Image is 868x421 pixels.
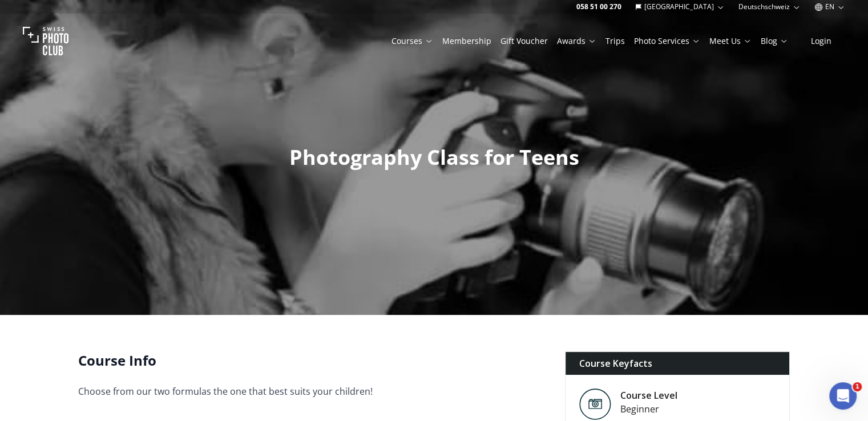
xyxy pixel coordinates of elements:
span: 1 [853,382,862,391]
a: 058 51 00 270 [576,2,621,11]
button: Trips [601,33,629,49]
div: Course Keyfacts [566,352,790,375]
div: Beginner [620,402,677,416]
a: Blog [761,35,788,47]
button: Courses [387,33,438,49]
iframe: Intercom live chat [829,382,857,410]
a: Photo Services [634,35,700,47]
button: Membership [438,33,496,49]
a: Meet Us [709,35,752,47]
a: Trips [605,35,625,47]
span: Photography Class for Teens [289,143,579,171]
button: Awards [552,33,601,49]
button: Meet Us [705,33,756,49]
button: Photo Services [629,33,705,49]
button: Login [797,33,845,49]
img: Level [579,388,611,420]
h2: Course Info [78,351,547,370]
img: Swiss photo club [23,18,68,64]
p: Choose from our two formulas the one that best suits your children! [78,383,547,399]
div: Course Level [620,388,677,402]
button: Blog [756,33,793,49]
button: Gift Voucher [496,33,552,49]
a: Awards [557,35,596,47]
a: Membership [442,35,491,47]
a: Gift Voucher [500,35,548,47]
a: Courses [391,35,433,47]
